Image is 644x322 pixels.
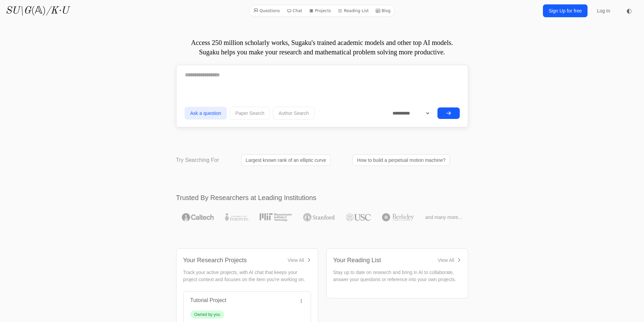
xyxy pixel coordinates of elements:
[346,213,371,221] img: USC
[183,269,311,283] p: Track your active projects, with AI chat that keeps your project context and focuses on the item ...
[183,255,247,265] div: Your Research Projects
[185,107,227,120] button: Ask a question
[373,6,393,15] a: Blog
[46,6,69,16] i: /K·U
[241,154,331,166] a: Largest known rank of an elliptic curve
[251,6,283,15] a: Questions
[260,213,292,221] img: MIT
[425,214,462,221] span: and many more...
[593,5,614,17] a: Log In
[284,6,305,15] a: Chat
[438,257,461,264] a: View All
[176,193,468,202] h2: Trusted By Researchers at Leading Institutions
[5,5,69,17] a: SU\G(𝔸)/K·U
[303,213,335,221] img: Stanford
[622,4,636,18] button: ◐
[230,107,270,120] button: Paper Search
[333,269,461,283] p: Stay up to date on research and bring in AI to collaborate, answer your questions or reference in...
[273,107,315,120] button: Author Search
[626,8,632,14] span: ◐
[288,257,311,264] a: View All
[306,6,334,15] a: Projects
[353,154,450,166] a: How to build a perpetual motion machine?
[176,38,468,57] p: Access 250 million scholarly works, Sugaku's trained academic models and other top AI models. Sug...
[333,255,381,265] div: Your Reading List
[194,312,220,317] div: Owned by you
[382,213,414,221] img: UC Berkeley
[335,6,372,15] a: Reading List
[543,4,588,17] a: Sign Up for free
[182,213,214,221] img: Caltech
[438,257,454,264] div: View All
[176,156,219,164] p: Try Searching For
[5,6,31,16] i: SU\G
[225,213,248,221] img: University of Toronto
[190,297,226,303] a: Tutorial Project
[288,257,304,264] div: View All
